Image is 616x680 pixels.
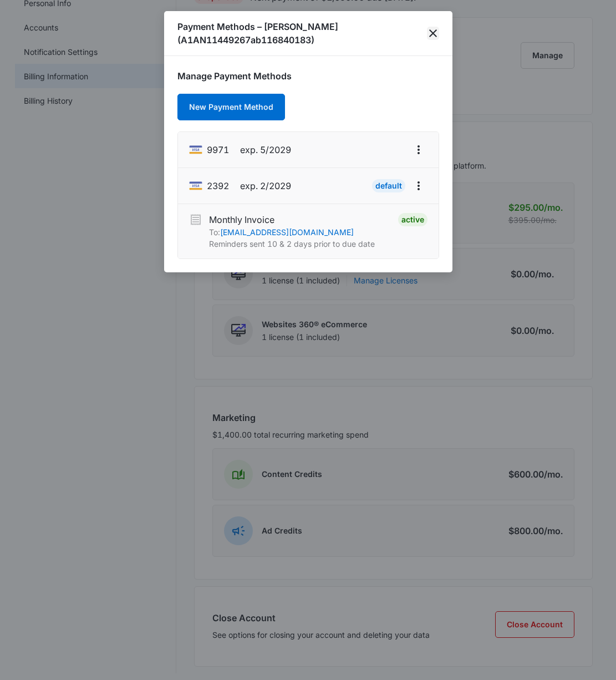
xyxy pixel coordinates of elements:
button: close [427,27,439,40]
span: brandLabels.visa ending with [207,143,229,156]
button: actions.viewMore [410,177,427,195]
span: exp. 2/2029 [240,179,291,192]
button: New Payment Method [177,94,285,120]
a: [EMAIL_ADDRESS][DOMAIN_NAME] [220,227,354,237]
h1: Payment Methods – [PERSON_NAME] (A1AN11449267ab116840183) [177,20,427,47]
p: Reminders sent 10 & 2 days prior to due date [209,238,375,250]
button: actions.viewMore [410,141,427,159]
p: Monthly Invoice [209,213,375,226]
span: brandLabels.visa ending with [207,179,229,192]
h1: Manage Payment Methods [177,69,439,83]
p: To: [209,226,375,238]
div: Default [372,179,405,192]
div: Active [398,213,427,226]
span: exp. 5/2029 [240,143,291,156]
